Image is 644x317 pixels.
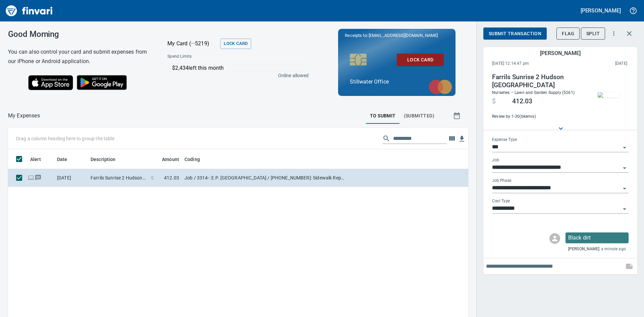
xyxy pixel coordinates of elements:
[88,169,148,187] td: Farrils Sunrise 2 Hudson [GEOGRAPHIC_DATA]
[620,184,629,193] button: Open
[164,174,179,181] span: 412.03
[492,199,510,203] label: Cost Type
[350,78,444,86] p: Stillwater Office
[402,56,438,64] span: Lock Card
[581,7,621,14] h5: [PERSON_NAME]
[54,169,88,187] td: [DATE]
[35,175,42,180] span: Has messages
[512,97,532,105] span: 412.03
[57,155,76,163] span: Date
[568,246,599,253] span: [PERSON_NAME]
[167,53,250,60] span: Spend Limits
[404,112,434,120] span: (Submitted)
[562,30,574,38] span: Flag
[492,97,496,105] span: $
[370,112,396,120] span: To Submit
[57,155,67,163] span: Date
[151,174,154,181] span: $
[162,72,309,79] p: Online allowed
[8,112,40,120] nav: breadcrumb
[8,112,40,120] p: My Expenses
[8,47,151,66] h6: You can also control your card and submit expenses from our iPhone or Android application.
[73,71,131,94] img: Get it on Google Play
[28,175,35,180] span: Online transaction
[91,155,124,163] span: Description
[492,179,511,183] label: Job Phase
[483,28,547,40] button: Submit Transaction
[492,158,499,162] label: Job
[16,135,114,142] p: Drag a column heading here to group the table
[540,50,580,57] h5: [PERSON_NAME]
[598,92,619,98] img: receipts%2Fmarketjohnson%2F2025-10-06%2FhAfvuo0kmcaWmL33eqJvQjjdY5k2__LGUXJMPptjZLLWHgfjK8_thumb.jpg
[492,90,575,95] span: Nurseries – Lawn and Garden Supply (5261)
[572,60,627,67] span: This charge was settled by the merchant and appears on the 2025/10/04 statement.
[153,155,179,163] span: Amount
[91,155,116,163] span: Description
[556,28,580,40] button: Flag
[397,54,444,66] button: Lock Card
[586,30,600,38] span: Split
[425,76,455,98] img: mastercard.svg
[30,155,50,163] span: Alert
[345,32,449,39] p: Receipts to:
[492,73,583,89] h4: Farrils Sunrise 2 Hudson [GEOGRAPHIC_DATA]
[579,5,623,16] button: [PERSON_NAME]
[368,32,438,39] span: [EMAIL_ADDRESS][DOMAIN_NAME]
[184,155,200,163] span: Coding
[447,108,468,124] button: Show transactions within a particular date range
[4,3,54,19] img: Finvari
[566,232,629,243] div: Click for options
[620,163,629,173] button: Open
[28,75,73,90] img: Download on the App Store
[224,40,248,48] span: Lock Card
[220,39,251,49] button: Lock Card
[172,64,308,72] p: $2,434 left this month
[8,30,151,39] h3: Good Morning
[601,246,626,253] span: a minute ago
[492,113,583,120] span: Review by: 1-30 (bkemis)
[30,155,41,163] span: Alert
[620,143,629,152] button: Open
[621,25,637,42] button: Close transaction
[581,28,605,40] button: Split
[182,169,350,187] td: Job / 3314-: E.P. [GEOGRAPHIC_DATA] / [PHONE_NUMBER]: Sidewalk Repairs / 2: Material
[606,26,621,41] button: More
[489,30,541,38] span: Submit Transaction
[568,234,626,242] p: Black dirt
[492,60,572,67] span: [DATE] 12:14:47 pm
[620,204,629,214] button: Open
[167,40,218,48] p: My Card (···5219)
[621,258,637,274] span: This records your note into the expense
[492,138,517,142] label: Expense Type
[184,155,209,163] span: Coding
[457,134,467,144] button: Download table
[162,155,179,163] span: Amount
